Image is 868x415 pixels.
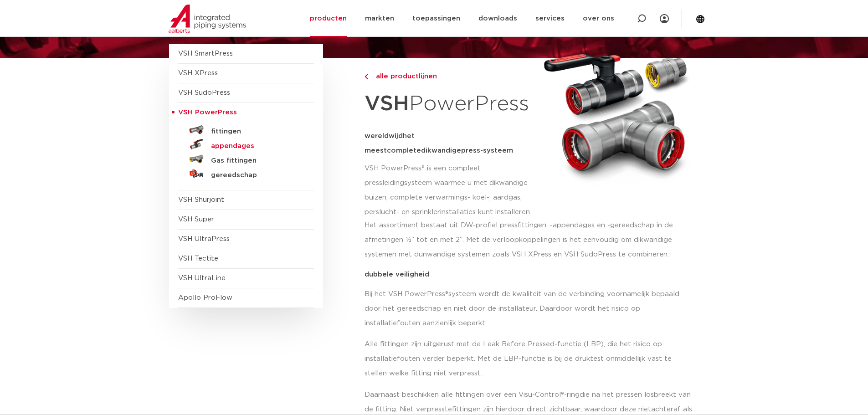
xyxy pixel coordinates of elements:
[365,291,445,297] span: Bij het VSH PowerPress
[365,93,409,114] strong: VSH
[365,218,693,262] p: Het assortiment bestaat uit DW-profiel pressfittingen, -appendages en -gereedschap in de afmeting...
[211,128,301,136] h5: fittingen
[365,391,580,398] span: Daarnaast beschikken alle fittingen over een Visu-Control®-ring
[365,133,415,154] span: het meest
[452,406,651,413] span: fittingen zijn hierdoor direct zichtbaar, waardoor deze niet
[211,171,301,179] h5: gereedschap
[178,123,314,137] a: fittingen
[178,216,214,223] a: VSH Super
[178,89,230,96] a: VSH SudoPress
[365,291,679,327] span: systeem wordt de kwaliteit van de verbinding voornamelijk bepaald door het gereedschap en niet do...
[178,166,314,181] a: gereedschap
[365,74,368,80] img: chevron-right.svg
[178,294,232,301] a: Apollo ProFlow
[370,73,437,80] span: alle productlijnen
[461,147,513,154] span: press-systeem
[365,161,535,220] p: VSH PowerPress® is een compleet pressleidingsysteem waarmee u met dikwandige buizen, complete ver...
[365,337,693,381] p: Alle fittingen zijn uitgerust met de Leak Before Pressed-functie (LBP), die het risico op install...
[387,147,421,154] span: complete
[178,236,230,242] a: VSH UltraPress
[178,275,226,282] a: VSH UltraLine
[178,255,218,262] a: VSH Tectite
[178,137,314,152] a: appendages
[178,50,233,57] a: VSH SmartPress
[445,291,448,297] span: ®
[365,71,535,82] a: alle productlijnen
[178,70,218,77] a: VSH XPress
[178,196,224,203] a: VSH Shurjoint
[365,271,693,278] p: dubbele veiligheid
[211,157,301,165] h5: Gas fittingen
[178,109,237,116] span: VSH PowerPress
[365,87,535,122] h1: PowerPress
[365,133,403,139] span: wereldwijd
[178,152,314,166] a: Gas fittingen
[211,142,301,150] h5: appendages
[365,391,691,413] span: die na het pressen losbreekt van de fitting. Niet verpresste
[421,147,461,154] span: dikwandige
